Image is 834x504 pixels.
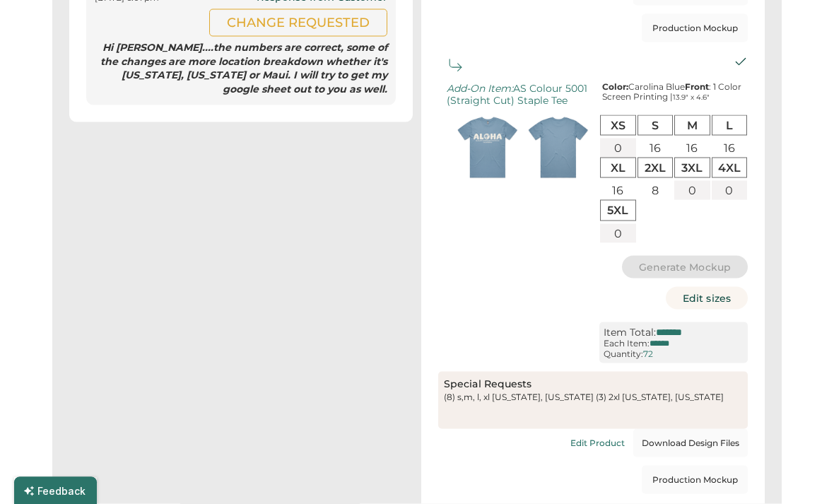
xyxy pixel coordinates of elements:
div: Edit Product [570,438,625,448]
strong: Color: [602,81,628,92]
div: 0 [712,181,748,200]
div: L [712,115,748,136]
div: XL [600,158,636,178]
button: Edit sizes [666,287,748,310]
em: Add-On Item: [447,82,513,95]
div: XS [600,115,636,136]
div: (8) s,m, l, xl [US_STATE], [US_STATE] (3) 2xl [US_STATE], [US_STATE] [444,392,742,423]
strong: Front [685,81,709,92]
div: 16 [674,139,710,158]
img: generate-image [452,112,523,183]
button: Production Mockup [642,466,748,494]
div: Item Total: [604,327,656,339]
div: S [638,115,674,136]
div: Carolina Blue : 1 Color Screen Printing | [599,82,748,102]
div: 16 [638,139,674,158]
button: Download Design Files [633,429,748,457]
div: 16 [712,139,748,158]
div: 0 [600,139,636,158]
button: Production Mockup [642,14,748,42]
div: Special Requests [444,377,742,392]
div: AS Colour 5001 (Straight Cut) Staple Tee [447,83,588,107]
div: 0 [674,181,710,200]
div: Each Item: [604,339,650,348]
div: 72 [643,349,653,359]
div: M [674,115,710,136]
div: 2XL [638,158,674,178]
div: 5XL [600,200,636,221]
img: generate-image [523,112,594,183]
div: 8 [638,181,674,200]
div: 4XL [712,158,748,178]
div: 0 [600,224,636,243]
div: CHANGE REQUESTED [209,9,387,37]
div: 3XL [674,158,710,178]
div: 16 [600,181,636,200]
div: Hi [PERSON_NAME]....the numbers are correct, some of the changes are more location breakdown whet... [95,41,387,96]
font: 13.9" x 4.6" [673,93,710,102]
button: Generate Mockup [622,256,748,279]
div: Quantity: [604,349,643,359]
